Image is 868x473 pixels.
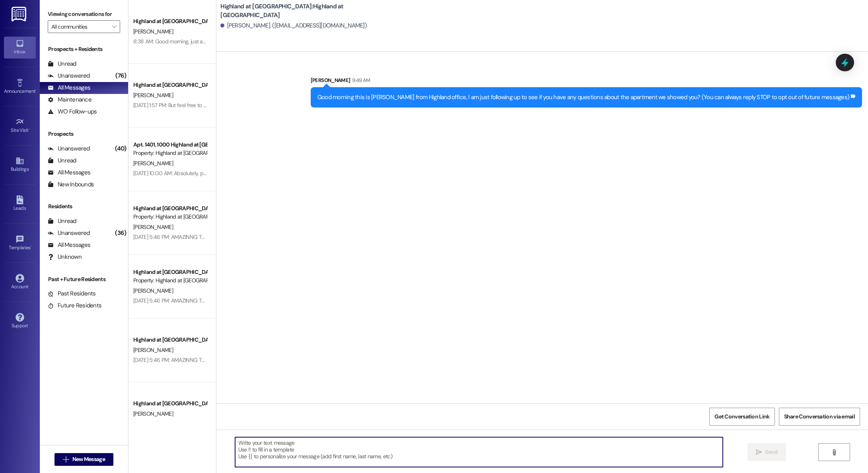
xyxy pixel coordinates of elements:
a: Inbox [4,37,36,58]
a: Account [4,272,36,293]
div: [DATE] 5:46 PM: AMAZINNG THANK YOU SO MUCH FOR BEING SO HELPFUL!🥹 You are THE BEST for doing that... [133,233,401,240]
span: • [35,87,37,93]
div: Unanswered [48,229,90,237]
i:  [756,449,762,455]
a: Buildings [4,154,36,176]
label: Viewing conversations for [48,8,120,20]
div: Unread [48,217,76,225]
div: Unknown [48,253,82,261]
div: (36) [113,227,128,239]
div: Good morning this is [PERSON_NAME] from Highland office, I am just following up to see if you hav... [317,93,849,102]
div: New Inbounds [48,180,94,189]
div: Prospects + Residents [40,45,128,53]
div: Prospects [40,130,128,138]
span: Get Conversation Link [714,412,769,421]
div: Highland at [GEOGRAPHIC_DATA] [133,81,207,89]
div: Past Residents [48,289,96,298]
div: Property: Highland at [GEOGRAPHIC_DATA] [133,276,207,285]
div: All Messages [48,241,90,249]
div: (76) [113,70,128,82]
div: Highland at [GEOGRAPHIC_DATA] [133,336,207,344]
button: Share Conversation via email [779,408,860,426]
a: Leads [4,193,36,215]
a: Templates • [4,233,36,254]
div: [DATE] 1:57 PM: But feel free to visit her any time you want [133,102,265,109]
div: Highland at [GEOGRAPHIC_DATA] [133,17,207,25]
div: Unanswered [48,145,90,153]
div: [PERSON_NAME] [311,76,862,87]
div: Maintenance [48,96,91,104]
div: All Messages [48,168,90,177]
div: Unread [48,156,76,165]
div: [DATE] 10:00 AM: Absolutely, please let me know if there seems to be any uncomfortable noise leve... [133,170,741,177]
div: Property: Highland at [GEOGRAPHIC_DATA] [133,149,207,157]
span: [PERSON_NAME] [133,223,173,231]
div: 9:49 AM [350,76,370,84]
div: Apt. 1401, 1000 Highland at [GEOGRAPHIC_DATA] [133,141,207,149]
span: [PERSON_NAME] [133,287,173,294]
div: [DATE] 5:46 PM: AMAZINNG THANK YOU SO MUCH FOR BEING SO HELPFUL!🥹 You are THE BEST for doing that... [133,297,401,304]
span: [PERSON_NAME] [133,410,173,417]
a: Site Visit • [4,115,36,137]
div: All Messages [48,84,90,92]
div: Residents [40,202,128,211]
span: Send [765,448,777,456]
div: Highland at [GEOGRAPHIC_DATA] [133,399,207,408]
input: All communities [51,20,107,33]
div: 8:38 AM: Good morning, just a friendly reminder that your lease has been generated. [133,38,328,45]
span: • [31,244,32,249]
span: [PERSON_NAME] [133,160,173,167]
div: Past + Future Residents [40,275,128,283]
span: New Message [72,455,105,463]
div: Unanswered [48,72,90,80]
div: Highland at [GEOGRAPHIC_DATA] [133,268,207,276]
span: [PERSON_NAME] [133,92,173,99]
div: Property: Highland at [GEOGRAPHIC_DATA] [133,213,207,221]
div: WO Follow-ups [48,107,97,116]
div: [DATE] 5:46 PM: AMAZINNG THANK YOU SO MUCH FOR BEING SO HELPFUL!🥹 You are THE BEST for doing that... [133,356,401,364]
div: [PERSON_NAME]. ([EMAIL_ADDRESS][DOMAIN_NAME]) [220,21,367,30]
b: Highland at [GEOGRAPHIC_DATA]: Highland at [GEOGRAPHIC_DATA] [220,2,380,20]
span: [PERSON_NAME] [133,28,173,35]
button: Send [747,443,786,461]
span: • [29,126,30,132]
a: Support [4,311,36,332]
i:  [831,449,837,455]
div: (40) [113,143,128,155]
i:  [63,456,69,463]
button: Get Conversation Link [709,408,775,426]
img: ResiDesk Logo [12,7,28,21]
i:  [112,23,116,30]
button: New Message [54,453,113,466]
div: Highland at [GEOGRAPHIC_DATA] [133,204,207,213]
div: Unread [48,60,76,68]
span: Share Conversation via email [784,412,855,421]
span: [PERSON_NAME] [133,346,173,354]
div: Future Residents [48,301,101,310]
